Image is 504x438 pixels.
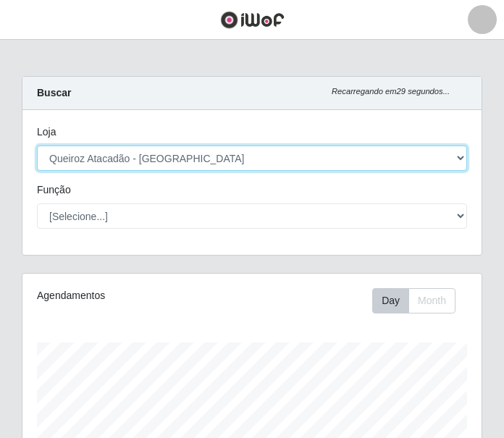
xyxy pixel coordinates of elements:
[332,87,450,96] i: Recarregando em 29 segundos...
[372,288,455,313] div: First group
[37,182,71,198] label: Função
[220,11,285,29] img: CoreUI Logo
[372,288,409,313] button: Day
[37,87,71,98] strong: Buscar
[408,288,455,313] button: Month
[37,125,56,140] label: Loja
[372,288,467,313] div: Toolbar with button groups
[37,288,203,303] div: Agendamentos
